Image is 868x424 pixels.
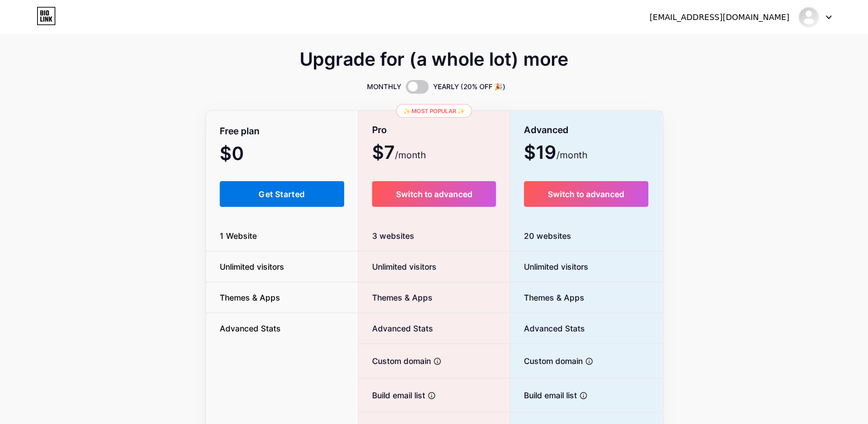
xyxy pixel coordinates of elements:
span: Switch to advanced [548,189,624,199]
span: $19 [524,146,587,162]
span: Unlimited visitors [358,261,437,273]
span: Unlimited visitors [510,261,588,273]
span: 1 Website [206,230,271,242]
span: Get Started [259,189,305,199]
span: Custom domain [358,355,431,367]
button: Switch to advanced [372,181,496,207]
span: Upgrade for (a whole lot) more [300,53,568,66]
span: Advanced Stats [510,322,585,334]
span: Custom domain [510,355,583,367]
span: YEARLY (20% OFF 🎉) [433,81,506,93]
span: MONTHLY [367,81,401,93]
div: [EMAIL_ADDRESS][DOMAIN_NAME] [649,11,789,23]
span: Advanced Stats [358,322,433,334]
div: ✨ Most popular ✨ [396,104,472,118]
span: Build email list [510,389,577,401]
span: /month [395,148,426,162]
span: Switch to advanced [395,189,472,199]
span: Advanced Stats [206,322,294,334]
img: dealoria [798,6,819,28]
span: Themes & Apps [510,291,584,303]
span: Advanced [524,120,568,140]
span: Themes & Apps [206,291,294,303]
span: Themes & Apps [358,291,433,303]
span: /month [556,148,587,162]
span: $0 [220,147,274,163]
button: Get Started [220,181,345,207]
div: 20 websites [510,221,663,251]
div: 3 websites [358,221,510,251]
button: Switch to advanced [524,181,649,207]
span: $7 [372,146,426,162]
span: Pro [372,120,387,140]
span: Free plan [220,121,260,141]
span: Unlimited visitors [206,261,298,273]
span: Build email list [358,389,425,401]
